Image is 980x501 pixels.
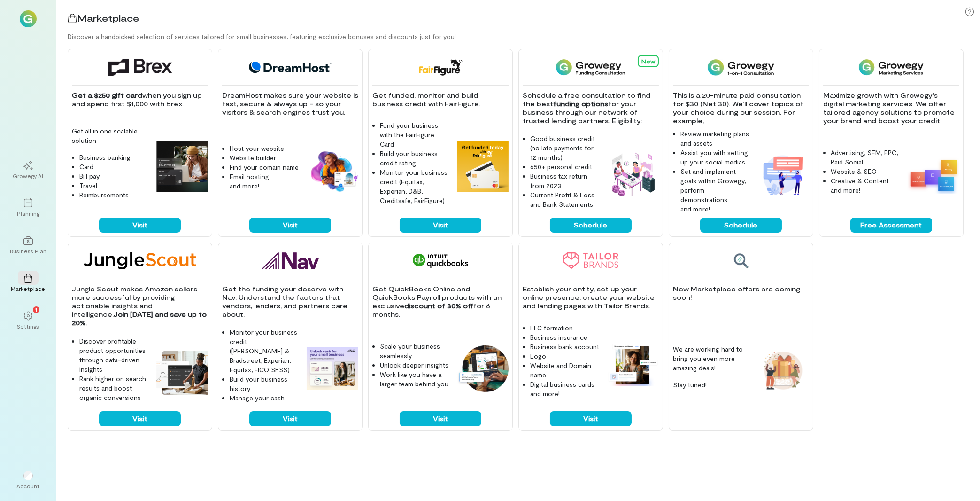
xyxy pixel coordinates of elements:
[850,218,932,233] button: Free Assessment
[550,411,632,426] button: Visit
[77,12,139,23] span: Marketplace
[400,411,481,426] button: Visit
[673,344,750,373] p: We are working hard to bring you even more amazing deals!
[230,144,299,153] li: Host your website
[11,266,45,300] a: Marketplace
[11,285,46,292] div: Marketplace
[84,252,196,269] img: Jungle Scout
[641,58,655,64] span: New
[530,380,600,399] li: Digital business cards and more!
[11,191,45,225] a: Planning
[262,252,319,269] img: Nav
[380,370,449,389] li: Work like you have a larger team behind you
[400,218,481,233] button: Visit
[72,285,208,327] p: Jungle Scout makes Amazon sellers more successful by providing actionable insights and intelligence.
[99,218,181,233] button: Visit
[708,59,774,76] img: 1-on-1 Consultation
[230,163,299,172] li: Find your domain name
[156,351,208,395] img: Jungle Scout feature
[673,91,809,125] p: This is a 20-minute paid consultation for $30 (Net 30). We’ll cover topics of your choice during ...
[230,393,299,403] li: Manage your cash
[372,91,509,108] p: Get funded, monitor and build business credit with FairFigure.
[550,218,632,233] button: Schedule
[380,168,449,205] li: Monitor your business credit (Equifax, Experian, D&B, Creditsafe, FairFigure)
[72,126,149,145] p: Get all in one scalable solution
[563,252,618,269] img: Tailor Brands
[757,345,809,397] img: Coming soon feature
[530,134,600,162] li: Good business credit (no late payments for 12 months)
[11,304,45,337] a: Settings
[457,141,509,193] img: FairFigure feature
[72,310,208,327] strong: Join [DATE] and save up to 20%.
[859,59,924,76] img: Growegy - Marketing Services
[530,333,600,342] li: Business insurance
[380,149,449,168] li: Build your business credit rating
[673,285,809,302] p: New Marketplace offers are coming soon!
[418,59,463,76] img: FairFigure
[380,121,449,149] li: Fund your business with the FairFigure Card
[10,247,46,255] div: Business Plan
[79,190,149,200] li: Reimbursements
[680,148,750,167] li: Assist you with setting up your social medias
[79,374,149,402] li: Rank higher on search results and boost organic conversions
[372,285,509,319] p: Get QuickBooks Online and QuickBooks Payroll products with an exclusive for 6 months.
[530,172,600,190] li: Business tax return from 2023
[523,285,659,310] p: Establish your entity, set up your online presence, create your website and landing pages with Ta...
[17,210,39,217] div: Planning
[523,91,659,125] p: Schedule a free consultation to find the best for your business through our network of trusted le...
[380,342,449,360] li: Scale your business seamlessly
[530,162,600,172] li: 650+ personal credit
[68,32,980,41] div: Discover a handpicked selection of services tailored for small businesses, featuring exclusive bo...
[230,172,299,191] li: Email hosting and more!
[680,129,750,148] li: Review marketing plans and assets
[700,218,782,233] button: Schedule
[156,141,208,193] img: Brex feature
[673,380,750,390] p: Stay tuned!
[99,411,181,426] button: Visit
[230,328,299,375] li: Monitor your business credit ([PERSON_NAME] & Bradstreet, Experian, Equifax, FICO SBSS)
[607,149,659,201] img: Funding Consultation feature
[556,59,625,76] img: Funding Consultation
[823,91,959,125] p: Maximize growth with Growegy's digital marketing services. We offer tailored agency solutions to ...
[230,375,299,393] li: Build your business history
[380,360,449,370] li: Unlock deeper insights
[72,91,142,99] strong: Get a $250 gift card
[831,176,900,195] li: Creative & Content and more!
[79,153,149,162] li: Business banking
[457,345,509,392] img: QuickBooks feature
[246,59,335,76] img: DreamHost
[680,167,750,214] li: Set and implement goals within Growegy, perform demonstrations and more!
[249,218,331,233] button: Visit
[733,252,749,269] img: Coming soon
[908,157,959,194] img: Growegy - Marketing Services feature
[13,172,44,180] div: Growegy AI
[553,100,608,108] strong: funding options
[79,181,149,190] li: Travel
[11,153,45,187] a: Growegy AI
[307,347,358,391] img: Nav feature
[831,148,900,167] li: Advertising, SEM, PPC, Paid Social
[11,463,45,497] div: Account
[17,322,39,330] div: Settings
[607,343,659,387] img: Tailor Brands feature
[230,153,299,163] li: Website builder
[11,228,45,262] a: Business Plan
[79,337,149,374] li: Discover profitable product opportunities through data-driven insights
[108,59,172,76] img: Brex
[413,252,468,269] img: QuickBooks
[17,482,40,490] div: Account
[222,91,358,117] p: DreamHost makes sure your website is fast, secure & always up - so your visitors & search engines...
[404,302,473,310] strong: discount of 30% off
[72,91,208,108] p: when you sign up and spend first $1,000 with Brex.
[831,167,900,176] li: Website & SEO
[530,342,600,352] li: Business bank account
[530,190,600,209] li: Current Profit & Loss and Bank Statements
[530,352,600,361] li: Logo
[307,149,358,193] img: DreamHost feature
[249,411,331,426] button: Visit
[222,285,358,319] p: Get the funding your deserve with Nav. Understand the factors that vendors, lenders, and partners...
[79,162,149,172] li: Card
[530,361,600,380] li: Website and Domain name
[757,149,809,201] img: 1-on-1 Consultation feature
[530,323,600,333] li: LLC formation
